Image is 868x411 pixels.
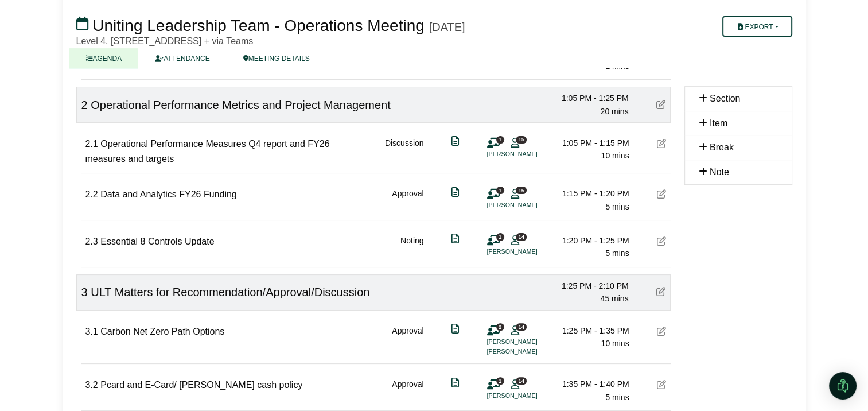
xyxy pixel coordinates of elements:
li: [PERSON_NAME] [487,149,573,159]
span: 10 mins [601,339,629,348]
div: 1:05 PM - 1:15 PM [549,137,629,149]
span: 20 mins [600,107,628,116]
span: 15 [516,136,527,144]
span: Carbon Net Zero Path Options [100,327,224,336]
span: Uniting Leadership Team - Operations Meeting [92,17,424,34]
li: [PERSON_NAME] [487,391,573,401]
div: Open Intercom Messenger [829,372,857,400]
span: Pcard and E-Card/ [PERSON_NAME] cash policy [100,380,302,390]
span: 45 mins [600,294,628,303]
span: 2 [496,323,504,331]
button: Export [722,16,792,37]
div: 1:25 PM - 2:10 PM [548,280,629,292]
span: Data and Analytics FY26 Funding [100,189,236,199]
div: 1:05 PM - 1:25 PM [548,92,629,104]
span: Section [710,94,740,103]
span: 1 [496,377,504,385]
div: [DATE] [429,20,465,34]
div: 1:25 PM - 1:35 PM [549,324,629,337]
div: Approval [392,324,423,357]
li: [PERSON_NAME] [487,200,573,210]
div: Approval [392,187,423,213]
span: 5 mins [605,202,629,211]
li: [PERSON_NAME] [487,337,573,347]
span: 15 [516,187,527,194]
span: 5 mins [605,249,629,258]
span: 3.1 [85,327,98,336]
span: Operational Performance Metrics and Project Management [91,99,390,111]
span: 2.1 [85,139,98,149]
span: 1 [496,233,504,241]
div: 1:15 PM - 1:20 PM [549,187,629,200]
span: 14 [516,377,527,385]
span: Note [710,167,729,177]
span: 3 [81,286,88,298]
span: 1 [496,136,504,144]
span: 2.2 [85,189,98,199]
span: ULT Matters for Recommendation/Approval/Discussion [91,286,369,298]
span: 2 [81,99,88,111]
div: Noting [400,234,423,260]
a: AGENDA [69,48,139,68]
a: MEETING DETAILS [227,48,326,68]
span: Operational Performance Measures Q4 report and FY26 measures and targets [85,139,330,164]
a: ATTENDANCE [138,48,226,68]
span: 2.3 [85,236,98,246]
div: 1:20 PM - 1:25 PM [549,234,629,247]
div: Discussion [385,137,424,166]
span: Break [710,142,734,152]
li: [PERSON_NAME] [487,247,573,257]
span: 14 [516,233,527,241]
span: Essential 8 Controls Update [100,236,214,246]
span: 3.2 [85,380,98,390]
span: 14 [516,323,527,331]
span: 10 mins [601,151,629,160]
div: Approval [392,378,423,404]
div: 1:35 PM - 1:40 PM [549,378,629,390]
span: 5 mins [605,393,629,402]
span: Level 4, [STREET_ADDRESS] + via Teams [76,36,254,46]
li: [PERSON_NAME] [487,347,573,356]
span: 1 [496,187,504,194]
span: 2 mins [605,61,629,71]
span: Item [710,118,727,128]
